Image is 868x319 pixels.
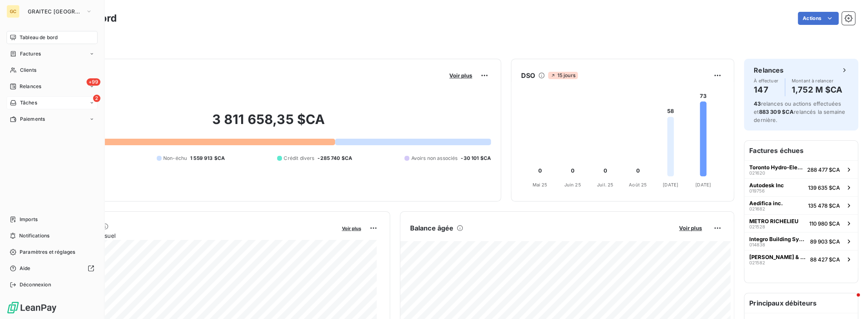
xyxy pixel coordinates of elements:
[749,224,765,229] span: 021528
[93,95,100,102] span: 2
[754,100,845,123] span: relances ou actions effectuées et relancés la semaine dernière.
[20,248,75,256] span: Paramètres et réglages
[749,200,783,206] span: Aedifica inc.
[20,50,41,58] span: Factures
[744,141,858,160] h6: Factures échues
[7,262,98,275] a: Aide
[754,100,761,107] span: 43
[840,291,860,311] iframe: Intercom live chat
[807,166,840,173] span: 288 477 $CA
[744,160,858,178] button: Toronto Hydro-Electric System Ltd.021620288 477 $CA
[46,111,491,136] h2: 3 811 658,35 $CA
[810,238,840,245] span: 89 903 $CA
[744,196,858,214] button: Aedifica inc.021682135 478 $CA
[677,224,704,232] button: Voir plus
[20,281,51,288] span: Déconnexion
[317,155,352,162] span: -285 740 $CA
[163,155,187,162] span: Non-échu
[754,65,784,75] h6: Relances
[87,78,100,86] span: +99
[629,182,647,188] tspan: Août 25
[749,242,765,247] span: 014838
[744,250,858,268] button: [PERSON_NAME] & Associates Ltd02158288 427 $CA
[46,231,336,240] span: Chiffre d'affaires mensuel
[564,182,581,188] tspan: Juin 25
[597,182,613,188] tspan: Juil. 25
[749,254,807,260] span: [PERSON_NAME] & Associates Ltd
[19,232,49,239] span: Notifications
[20,83,41,90] span: Relances
[7,301,57,314] img: Logo LeanPay
[695,182,711,188] tspan: [DATE]
[20,34,58,41] span: Tableau de bord
[340,224,364,232] button: Voir plus
[749,260,765,265] span: 021582
[744,178,858,196] button: Autodesk Inc019756139 635 $CA
[190,155,225,162] span: 1 559 913 $CA
[679,225,702,231] span: Voir plus
[20,216,38,223] span: Imports
[744,214,858,232] button: METRO RICHELIEU021528110 980 $CA
[749,206,765,211] span: 021682
[20,115,45,123] span: Paiements
[749,182,784,188] span: Autodesk Inc
[20,265,31,272] span: Aide
[447,72,475,79] button: Voir plus
[284,155,314,162] span: Crédit divers
[461,155,491,162] span: -30 101 $CA
[749,171,765,175] span: 021620
[410,223,454,233] h6: Balance âgée
[411,155,457,162] span: Avoirs non associés
[754,83,778,96] h4: 147
[449,72,472,79] span: Voir plus
[792,78,843,83] span: Montant à relancer
[798,12,839,25] button: Actions
[20,66,36,74] span: Clients
[808,202,840,209] span: 135 478 $CA
[749,218,799,224] span: METRO RICHELIEU
[663,182,678,188] tspan: [DATE]
[744,293,858,313] h6: Principaux débiteurs
[792,83,843,96] h4: 1,752 M $CA
[808,184,840,191] span: 139 635 $CA
[754,78,778,83] span: À effectuer
[749,164,804,171] span: Toronto Hydro-Electric System Ltd.
[744,232,858,250] button: Integro Building Systems01483889 903 $CA
[7,5,20,18] div: GC
[28,8,82,15] span: GRAITEC [GEOGRAPHIC_DATA]
[749,188,765,193] span: 019756
[749,236,807,242] span: Integro Building Systems
[20,99,37,106] span: Tâches
[809,220,840,227] span: 110 980 $CA
[759,109,794,115] span: 883 309 $CA
[533,182,548,188] tspan: Mai 25
[342,226,361,231] span: Voir plus
[810,256,840,263] span: 88 427 $CA
[521,71,535,80] h6: DSO
[548,72,577,79] span: 15 jours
